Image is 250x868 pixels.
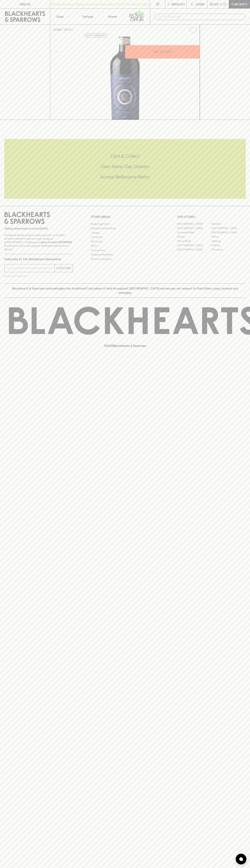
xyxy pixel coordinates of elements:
[56,14,64,19] p: Shop
[91,257,159,261] a: Terms & Conditions
[4,274,73,278] p: We will never spam you
[50,37,200,120] img: 40300.png
[100,9,125,24] a: Stores
[91,231,159,235] a: Careers
[53,28,61,31] a: HOME
[91,253,159,257] a: Shipping Information
[7,286,243,295] p: Blackhearts & Sparrows acknowledges the traditional Custodians of land throughout [GEOGRAPHIC_DAT...
[177,235,211,239] a: Elwood
[4,164,246,169] h5: Uber Same-Day Delivery
[211,222,246,226] a: Braddon
[211,239,246,243] a: Geelong
[84,33,107,38] button: Add to wishlist
[211,235,246,239] a: Fitzroy
[177,226,211,230] a: [GEOGRAPHIC_DATA]
[4,227,73,230] p: Sibling owned and run since [DATE]
[211,226,246,230] a: [GEOGRAPHIC_DATA]
[4,174,246,180] h5: Across Melbourne Metro
[163,14,243,20] input: Try "Pinot noir"
[91,239,159,244] a: Gift Cards
[82,14,93,19] p: Tastings
[211,248,246,252] a: Thornbury
[177,215,246,219] p: OUR STORES
[177,248,211,252] a: [GEOGRAPHIC_DATA]
[55,264,73,272] button: SUBSCRIBE
[177,222,211,226] a: [GEOGRAPHIC_DATA]
[64,28,72,31] a: SHOP
[4,233,73,251] p: It is against the law to sell or supply alcohol to, or to obtain alcohol on behalf of a person un...
[4,257,73,261] p: Subscribe to The Blackhearts Newsletter
[50,9,75,24] button: Shop
[7,265,55,271] input: e.g. jane@blackheartsandsparrows.com.au
[4,139,246,199] div: Call to action block
[224,3,226,5] p: 0
[125,45,200,59] button: ADD TO CART
[91,235,159,239] a: Contact Us
[91,222,159,226] a: Bottle Drop FAQ's
[211,230,246,235] a: [GEOGRAPHIC_DATA]
[211,243,246,248] a: Prahran
[153,50,172,54] p: ADD TO CART
[195,2,204,6] p: Login
[75,9,100,24] a: Tastings
[91,226,159,231] a: Business & Bulk Gifting
[56,266,71,270] p: SUBSCRIBE
[177,230,211,235] a: Brunswick West
[91,215,159,219] p: OTHER AREAS
[188,26,198,35] button: Add to wishlist
[91,244,159,248] a: FAQ's
[91,248,159,252] a: Privacy Policy
[231,2,247,6] p: Checkout
[177,243,211,248] a: [GEOGRAPHIC_DATA]
[19,2,31,6] p: FIND US
[39,241,72,244] strong: Liquor License #32064953
[239,857,243,861] img: bubble-icon
[172,2,185,6] p: Wishlist
[210,2,218,6] p: $0.00
[4,153,246,159] h5: Click & Collect
[177,239,211,243] a: Fitzroy North
[108,14,117,19] p: Stores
